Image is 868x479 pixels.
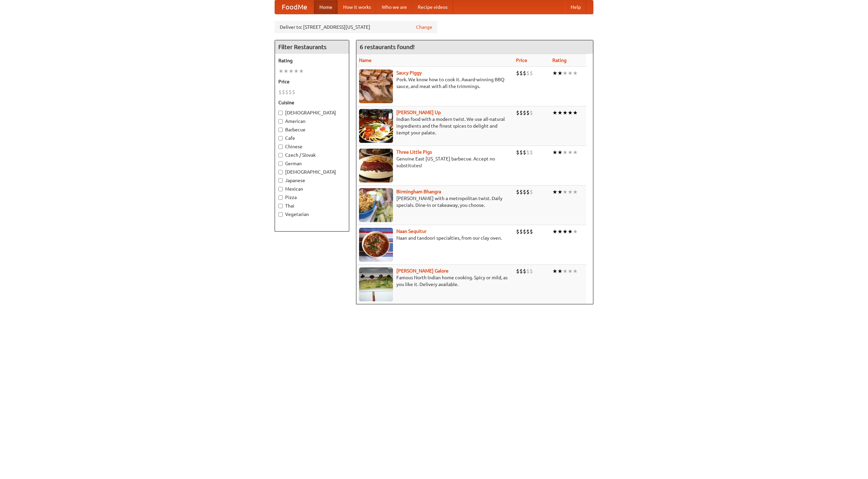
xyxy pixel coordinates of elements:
[568,228,573,235] li: ★
[278,212,283,217] input: Vegetarian
[573,69,578,77] li: ★
[523,267,526,275] li: $
[396,268,449,274] b: [PERSON_NAME] Galore
[519,69,523,77] li: $
[314,0,338,14] a: Home
[530,188,533,196] li: $
[289,88,292,96] li: $
[573,267,578,275] li: ★
[396,149,432,155] a: Three Little Pigs
[526,228,530,235] li: $
[516,188,519,196] li: $
[573,149,578,156] li: ★
[278,135,346,141] label: Cafe
[523,69,526,77] li: $
[278,202,346,209] label: Thai
[557,188,563,196] li: ★
[299,67,304,75] li: ★
[563,188,568,196] li: ★
[530,69,533,77] li: $
[516,228,519,235] li: $
[278,194,346,201] label: Pizza
[530,149,533,156] li: $
[526,109,530,116] li: $
[278,169,346,175] label: [DEMOGRAPHIC_DATA]
[359,149,393,182] img: littlepigs.jpg
[568,109,573,116] li: ★
[516,58,527,63] a: Price
[359,58,372,63] a: Name
[278,143,346,150] label: Chinese
[523,109,526,116] li: $
[283,67,289,75] li: ★
[275,0,314,14] a: FoodMe
[573,188,578,196] li: ★
[278,118,346,125] label: American
[278,160,346,167] label: German
[519,228,523,235] li: $
[568,149,573,156] li: ★
[516,109,519,116] li: $
[359,274,511,288] p: Famous North Indian home cooking. Spicy or mild, as you like it. Delivery available.
[526,267,530,275] li: $
[557,149,563,156] li: ★
[568,69,573,77] li: ★
[396,189,441,194] a: Birmingham Bhangra
[376,0,412,14] a: Who we are
[278,99,346,106] h5: Cuisine
[278,170,283,174] input: [DEMOGRAPHIC_DATA]
[278,178,283,183] input: Japanese
[359,155,511,169] p: Genuine East [US_STATE] barbecue. Accept no substitutes!
[565,0,586,14] a: Help
[278,88,282,96] li: $
[573,109,578,116] li: ★
[278,128,283,132] input: Barbecue
[338,0,376,14] a: How it works
[278,145,283,149] input: Chinese
[359,195,511,209] p: [PERSON_NAME] with a metropolitan twist. Daily specials. Dine-in or takeaway, you choose.
[278,78,346,85] h5: Price
[294,67,299,75] li: ★
[568,188,573,196] li: ★
[563,228,568,235] li: ★
[523,149,526,156] li: $
[526,188,530,196] li: $
[552,149,557,156] li: ★
[359,267,393,301] img: currygalore.jpg
[557,69,563,77] li: ★
[289,67,294,75] li: ★
[552,109,557,116] li: ★
[359,76,511,90] p: Pork. We know how to cook it. Award-winning BBQ sauce, and meat with all the trimmings.
[573,228,578,235] li: ★
[519,267,523,275] li: $
[359,228,393,262] img: naansequitur.jpg
[278,126,346,133] label: Barbecue
[275,40,349,54] h4: Filter Restaurants
[523,228,526,235] li: $
[278,109,346,116] label: [DEMOGRAPHIC_DATA]
[412,0,453,14] a: Recipe videos
[552,69,557,77] li: ★
[552,188,557,196] li: ★
[519,188,523,196] li: $
[278,177,346,184] label: Japanese
[568,267,573,275] li: ★
[563,109,568,116] li: ★
[516,69,519,77] li: $
[278,111,283,115] input: [DEMOGRAPHIC_DATA]
[278,136,283,140] input: Cafe
[396,70,422,75] a: Saucy Piggy
[278,195,283,200] input: Pizza
[530,109,533,116] li: $
[523,188,526,196] li: $
[552,58,567,63] a: Rating
[292,88,295,96] li: $
[563,267,568,275] li: ★
[557,109,563,116] li: ★
[516,149,519,156] li: $
[360,44,415,50] ng-pluralize: 6 restaurants found!
[285,88,289,96] li: $
[359,116,511,136] p: Indian food with a modern twist. We use all-natural ingredients and the finest spices to delight ...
